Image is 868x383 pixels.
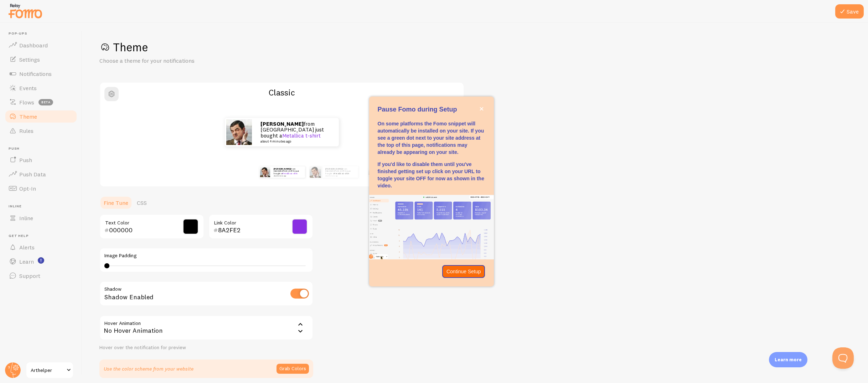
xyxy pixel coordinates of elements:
a: Push Data [4,167,78,181]
a: Rules [4,124,78,138]
a: Events [4,81,78,95]
div: Hover over the notification for preview [99,345,313,351]
p: Choose a theme for your notifications [99,57,270,65]
a: Flows beta [4,95,78,109]
p: Pause Fomo during Setup [378,105,485,114]
p: Learn more [775,356,802,363]
span: Push [9,146,78,151]
span: Alerts [19,244,35,251]
strong: [PERSON_NAME] [325,167,342,170]
a: Learn [4,254,78,269]
label: Image Padding [104,253,308,259]
img: fomo-relay-logo-orange.svg [7,2,43,20]
a: Dashboard [4,38,78,52]
strong: [PERSON_NAME] [260,120,304,127]
p: Use the color scheme from your website [104,365,193,372]
span: Push Data [19,171,46,178]
a: Push [4,153,78,167]
div: Learn more [769,352,807,367]
a: Inline [4,211,78,225]
a: Fine Tune [99,196,133,210]
svg: <p>Watch New Feature Tutorials!</p> [38,257,44,264]
span: Settings [19,56,40,63]
span: Support [19,272,40,279]
a: Notifications [4,67,78,81]
strong: [PERSON_NAME] [274,167,291,170]
button: Continue Setup [442,265,485,278]
div: No Hover Animation [99,315,313,340]
a: Settings [4,52,78,67]
button: Grab Colors [277,364,309,374]
small: about 4 minutes ago [260,140,330,143]
a: Metallica t-shirt [334,172,349,175]
small: about 4 minutes ago [325,175,355,176]
span: Push [19,156,32,164]
a: Metallica t-shirt [282,172,298,175]
span: Pop-ups [9,31,78,36]
div: Pause Fomo during Setup [369,97,494,286]
span: Inline [19,214,33,222]
img: Fomo [226,119,252,145]
p: from [GEOGRAPHIC_DATA] just bought a [325,167,355,176]
a: Opt-In [4,181,78,196]
img: Fomo [368,169,374,175]
a: Theme [4,109,78,124]
a: CSS [133,196,151,210]
span: Learn [19,258,34,265]
a: Metallica t-shirt [282,132,321,139]
p: If you'd like to disable them until you've finished getting set up click on your URL to toggle yo... [378,161,485,189]
span: Flows [19,99,34,106]
a: Arthelper [26,362,74,379]
span: Get Help [9,234,78,238]
p: from [GEOGRAPHIC_DATA] just bought a [274,167,302,176]
iframe: Help Scout Beacon - Open [832,347,854,369]
p: Continue Setup [446,268,481,275]
img: Fomo [260,167,270,177]
span: Dashboard [19,42,48,49]
span: Notifications [19,70,52,77]
h1: Theme [99,40,851,55]
p: from [GEOGRAPHIC_DATA] just bought a [260,121,332,143]
p: On some platforms the Fomo snippet will automatically be installed on your site. If you see a gre... [378,120,485,156]
button: close, [478,105,485,113]
span: Arthelper [31,366,64,374]
a: Support [4,269,78,283]
small: about 4 minutes ago [274,175,301,176]
span: Theme [19,113,37,120]
span: Opt-In [19,185,36,192]
div: Shadow Enabled [99,281,313,307]
h2: Classic [100,87,464,98]
span: Rules [19,127,33,134]
span: Events [19,84,37,92]
img: Fomo [310,166,321,178]
a: Alerts [4,240,78,254]
span: Inline [9,204,78,209]
span: beta [38,99,53,105]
